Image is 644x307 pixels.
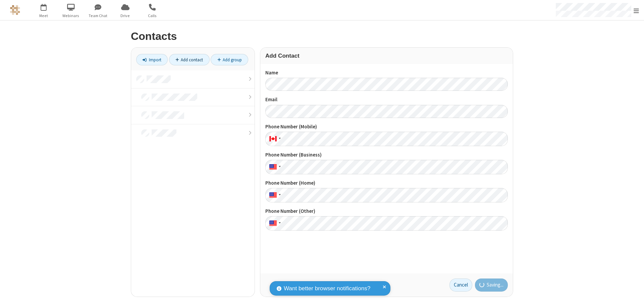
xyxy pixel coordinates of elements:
[58,13,84,19] span: Webinars
[86,13,111,19] span: Team Chat
[131,30,513,42] h2: Contacts
[140,13,165,19] span: Calls
[265,132,283,146] div: Canada: + 1
[265,207,508,215] label: Phone Number (Other)
[284,284,370,293] span: Want better browser notifications?
[265,216,283,231] div: United States: + 1
[211,54,248,65] a: Add group
[265,96,508,104] label: Email
[10,5,20,15] img: QA Selenium DO NOT DELETE OR CHANGE
[169,54,210,65] a: Add contact
[265,179,508,187] label: Phone Number (Home)
[475,279,508,292] button: Saving...
[449,279,472,292] a: Cancel
[265,151,508,159] label: Phone Number (Business)
[265,160,283,174] div: United States: + 1
[487,281,503,289] span: Saving...
[265,53,508,59] h3: Add Contact
[265,69,508,77] label: Name
[31,13,56,19] span: Meet
[265,188,283,202] div: United States: + 1
[265,123,508,131] label: Phone Number (Mobile)
[627,290,639,302] iframe: Chat
[113,13,138,19] span: Drive
[136,54,168,65] a: Import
